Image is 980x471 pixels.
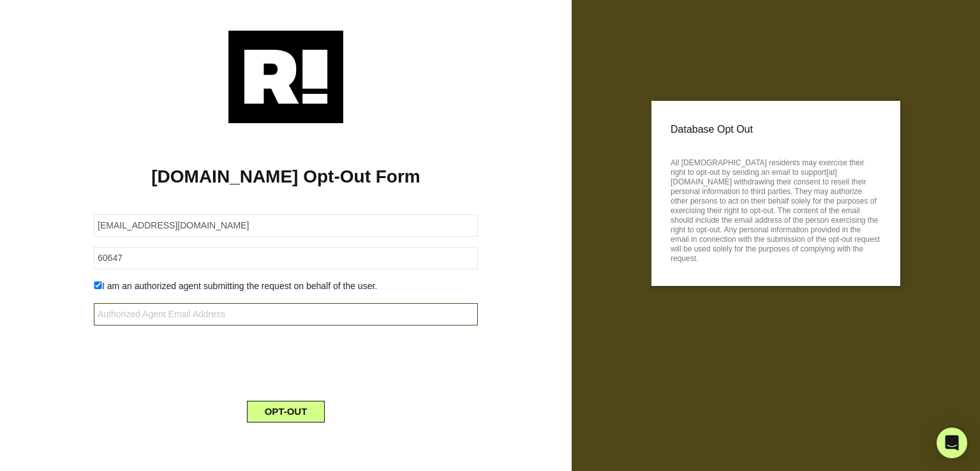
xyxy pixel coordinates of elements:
div: I am an authorized agent submitting the request on behalf of the user. [84,280,487,293]
button: OPT-OUT [247,401,325,422]
p: All [DEMOGRAPHIC_DATA] residents may exercise their right to opt-out by sending an email to suppo... [671,154,881,264]
input: Authorized Agent Email Address [94,303,478,325]
iframe: reCAPTCHA [189,336,383,385]
div: Open Intercom Messenger [937,428,967,458]
h1: [DOMAIN_NAME] Opt-Out Form [19,166,553,188]
input: Email Address [94,214,478,237]
p: Database Opt Out [671,120,881,139]
img: Retention.com [228,31,343,123]
input: Zipcode [94,247,478,269]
